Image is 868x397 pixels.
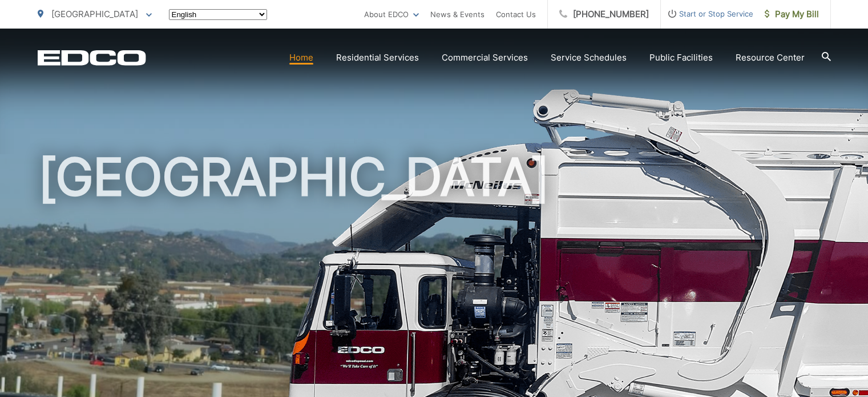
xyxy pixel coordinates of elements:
[765,7,819,21] span: Pay My Bill
[38,50,146,66] a: EDCD logo. Return to the homepage.
[336,51,419,65] a: Residential Services
[430,7,485,21] a: News & Events
[736,51,805,65] a: Resource Center
[289,51,313,65] a: Home
[649,51,713,65] a: Public Facilities
[364,7,419,21] a: About EDCO
[551,51,627,65] a: Service Schedules
[169,9,267,20] select: Select a language
[51,9,138,19] span: [GEOGRAPHIC_DATA]
[442,51,528,65] a: Commercial Services
[496,7,536,21] a: Contact Us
